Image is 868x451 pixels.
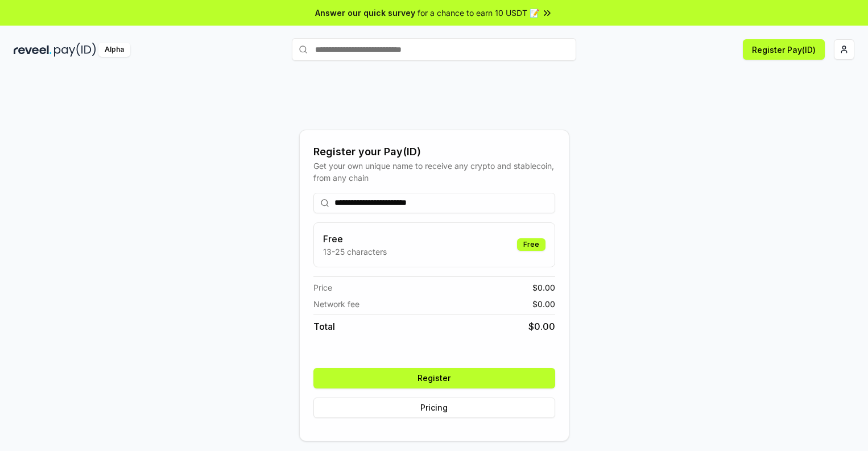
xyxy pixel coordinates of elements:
[323,232,387,246] h3: Free
[517,238,545,251] div: Free
[323,246,387,258] p: 13-25 characters
[528,320,555,333] span: $ 0.00
[313,298,359,310] span: Network fee
[313,320,335,333] span: Total
[54,43,96,57] img: pay_id
[313,368,555,388] button: Register
[315,7,415,19] span: Answer our quick survey
[14,43,52,57] img: reveel_dark
[532,298,555,310] span: $ 0.00
[418,7,539,19] span: for a chance to earn 10 USDT 📝
[743,39,825,60] button: Register Pay(ID)
[313,160,555,184] div: Get your own unique name to receive any crypto and stablecoin, from any chain
[98,43,130,57] div: Alpha
[313,282,332,293] span: Price
[313,398,555,418] button: Pricing
[532,282,555,293] span: $ 0.00
[313,144,555,160] div: Register your Pay(ID)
